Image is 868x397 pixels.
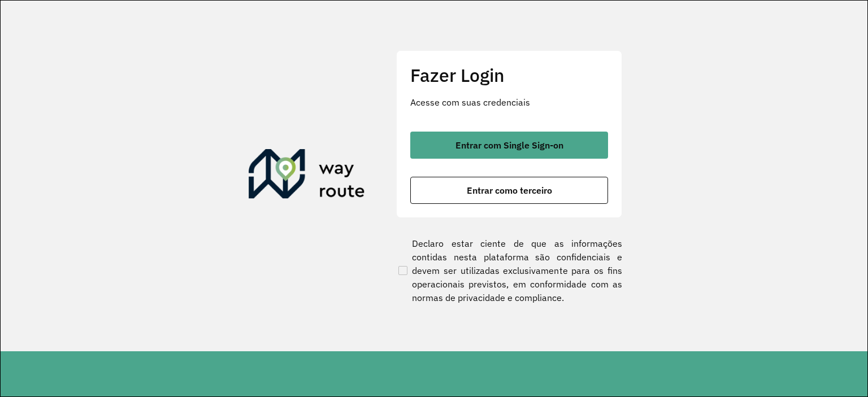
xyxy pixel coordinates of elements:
img: Roteirizador AmbevTech [249,149,365,203]
span: Entrar com Single Sign-on [455,141,563,150]
span: Entrar como terceiro [467,186,552,195]
label: Declaro estar ciente de que as informações contidas nesta plataforma são confidenciais e devem se... [396,237,622,304]
button: button [410,177,608,204]
button: button [410,132,608,159]
h2: Fazer Login [410,64,608,86]
p: Acesse com suas credenciais [410,95,608,109]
